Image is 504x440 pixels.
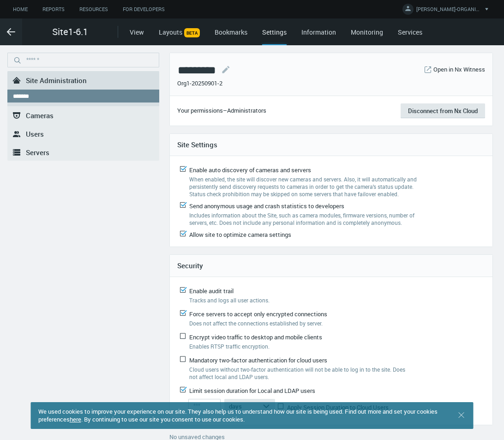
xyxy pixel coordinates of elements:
[81,415,245,423] span: . By continuing to use our site you consent to use our cookies.
[189,343,270,350] span: Enables RTSP traffic encryption.
[177,106,223,115] span: Your permissions
[433,65,485,74] a: Open in Nx Witness
[26,148,49,157] span: Servers
[177,261,485,270] h4: Security
[189,356,327,364] span: Mandatory two-factor authentication for cloud users
[189,166,311,174] span: Enable auto discovery of cameras and servers
[301,28,336,36] a: Information
[351,28,383,36] a: Monitoring
[38,407,438,423] span: We used cookies to improve your experience on our site. They also help us to understand how our s...
[189,202,344,210] span: Send anonymous usage and crash statistics to developers
[189,366,405,380] span: Cloud users without two-factor authentication will not be able to log in to the site. Does not af...
[189,319,323,327] span: Does not affect the connections established by server.
[26,76,87,85] span: Site Administration
[398,28,422,36] a: Services
[130,28,144,36] a: View
[189,230,291,239] span: Allow site to optimize camera settings
[26,111,54,120] span: Cameras
[184,28,200,37] span: BETA
[115,4,172,15] a: For Developers
[189,310,327,318] span: Force servers to accept only encrypted connections
[189,296,412,304] label: Tracks and logs all user actions.
[26,129,44,139] span: Users
[35,4,72,15] a: Reports
[52,25,88,39] span: Site1-6.1
[401,103,485,118] button: Disconnect from Nx Cloud
[189,211,420,226] label: Includes information about the Site, such as camera modules, firmware versions, number of servers...
[416,6,481,16] span: [PERSON_NAME]-ORGANIZATION-TEST M.
[224,399,275,414] button: days
[223,106,227,115] span: –
[189,287,234,295] span: Enable audit trail
[177,140,485,149] h4: Site Settings
[262,27,287,45] div: Settings
[227,106,266,115] span: Administrators
[189,386,315,395] span: Limit session duration for Local and LDAP users
[72,4,115,15] a: Resources
[215,28,247,36] a: Bookmarks
[159,28,200,36] a: LayoutsBETA
[177,79,222,88] span: Org1-20250901-2
[189,333,322,341] span: Encrypt video traffic to desktop and mobile clients
[70,415,81,423] a: here
[189,175,420,198] label: When enabled, the site will discover new cameras and servers. Also, it will automatically and per...
[6,4,35,15] a: Home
